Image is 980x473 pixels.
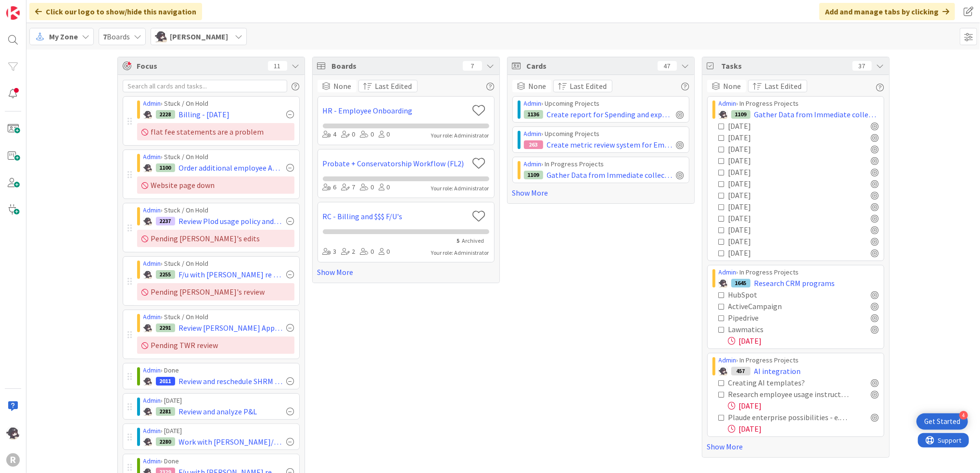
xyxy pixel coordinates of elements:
[156,377,175,386] div: 2011
[143,312,161,321] a: Admin
[959,411,968,420] div: 4
[728,212,807,224] div: [DATE]
[728,143,807,155] div: [DATE]
[318,266,495,278] a: Show More
[179,109,230,120] span: Billing - [DATE]
[728,178,807,189] div: [DATE]
[143,205,294,215] div: › Stuck / On Hold
[143,270,152,279] img: KN
[143,259,161,268] a: Admin
[748,80,807,92] button: Last Edited
[432,184,489,193] div: Your role: Administrator
[728,400,879,411] div: [DATE]
[719,356,737,364] a: Admin
[524,129,684,139] div: › Upcoming Projects
[156,110,175,119] div: 2228
[728,335,879,347] div: [DATE]
[719,110,727,119] img: KN
[728,388,850,400] div: Research employee usage instructions & circulate if necessary?
[179,375,283,387] span: Review and reschedule SHRM test
[719,99,879,109] div: › In Progress Projects
[728,132,807,143] div: [DATE]
[463,61,482,71] div: 7
[728,300,823,312] div: ActiveCampaign
[358,80,418,92] button: Last Edited
[924,417,960,426] div: Get Started
[570,80,607,92] span: Last Edited
[707,441,884,452] a: Show More
[524,129,542,138] a: Admin
[379,182,390,193] div: 0
[179,406,257,417] span: Review and analyze P&L
[553,80,612,92] button: Last Edited
[524,160,542,168] a: Admin
[719,367,727,375] img: KN
[728,189,807,201] div: [DATE]
[728,236,807,247] div: [DATE]
[103,32,107,41] b: 7
[143,152,294,162] div: › Stuck / On Hold
[20,1,44,13] span: Support
[547,139,673,150] span: Create metric review system for Employee/roles
[719,279,727,287] img: KN
[137,176,294,194] div: Website page down
[156,163,175,172] div: 1100
[156,324,175,332] div: 2291
[143,99,294,109] div: › Stuck / On Hold
[547,109,673,120] span: Create report for Spending and expense trends
[137,336,294,354] div: Pending TWR review
[143,324,152,332] img: KN
[379,129,390,140] div: 0
[143,259,294,269] div: › Stuck / On Hold
[143,426,294,436] div: › [DATE]
[728,411,850,423] div: Plaude enterprise possibilities - e.g. recordings for paralegals; privacy policy & cost implicati...
[728,324,814,335] div: Lawmatics
[524,171,543,179] div: 1109
[49,31,78,42] span: My Zone
[658,61,677,71] div: 47
[137,230,294,247] div: Pending [PERSON_NAME]'s edits
[143,377,152,386] img: KN
[527,60,653,72] span: Cards
[143,217,152,225] img: KN
[143,396,294,406] div: › [DATE]
[432,131,489,140] div: Your role: Administrator
[719,268,737,276] a: Admin
[728,201,807,212] div: [DATE]
[323,211,469,222] a: RC - Billing and $$$ F/U's
[731,110,751,119] div: 1109
[731,367,751,375] div: 457
[179,436,283,448] span: Work with [PERSON_NAME]/ [PERSON_NAME] on categorizing transactions in [GEOGRAPHIC_DATA]
[332,60,458,72] span: Boards
[143,206,161,214] a: Admin
[916,413,968,430] div: Open Get Started checklist, remaining modules: 4
[719,355,879,365] div: › In Progress Projects
[524,99,684,109] div: › Upcoming Projects
[323,105,469,116] a: HR - Employee Onboarding
[156,217,175,225] div: 2237
[323,182,337,193] div: 6
[143,152,161,161] a: Admin
[143,365,294,375] div: › Done
[323,158,469,169] a: Probate + Conservatorship Workflow (FL2)
[179,162,283,174] span: Order additional employee Amex card
[728,377,834,388] div: Creating AI templates?
[547,169,673,181] span: Gather Data from Immediate collections from retainers as far back as we can go
[143,426,161,435] a: Admin
[360,129,374,140] div: 0
[143,110,152,119] img: KN
[143,163,152,172] img: KN
[722,60,848,72] span: Tasks
[719,267,879,277] div: › In Progress Projects
[524,99,542,108] a: Admin
[728,289,811,300] div: HubSpot
[360,247,374,257] div: 0
[524,159,684,169] div: › In Progress Projects
[143,457,161,465] a: Admin
[728,155,807,166] div: [DATE]
[143,99,161,108] a: Admin
[754,109,879,120] span: Gather Data from Immediate collections from retainers as far back as we can go
[156,270,175,279] div: 2255
[6,426,20,440] img: KN
[155,30,167,42] img: KN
